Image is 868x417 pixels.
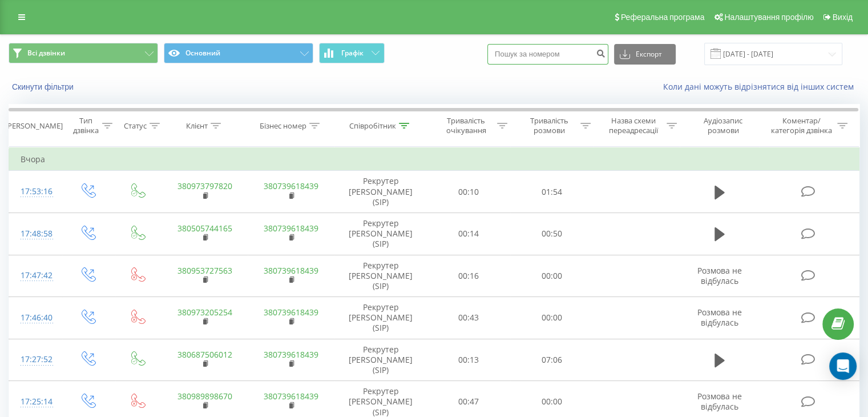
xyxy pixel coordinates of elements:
[334,212,427,255] td: Рекрутер [PERSON_NAME] (SIP)
[663,81,859,92] a: Коли дані можуть відрізнятися вiд інших систем
[427,297,510,339] td: 00:43
[177,181,232,191] a: 380973797820
[186,121,208,131] div: Клієнт
[334,339,427,381] td: Рекрутер [PERSON_NAME] (SIP)
[697,265,742,286] span: Розмова не відбулась
[21,348,51,371] div: 17:27:52
[27,49,65,58] span: Всі дзвінки
[341,49,364,57] span: Графік
[21,307,51,329] div: 17:46:40
[614,44,676,65] button: Експорт
[9,82,79,92] button: Скинути фільтри
[768,116,834,135] div: Коментар/категорія дзвінка
[621,13,705,22] span: Реферальна програма
[697,391,742,412] span: Розмова не відбулась
[124,121,147,131] div: Статус
[264,223,318,234] a: 380739618439
[334,255,427,297] td: Рекрутер [PERSON_NAME] (SIP)
[349,121,396,131] div: Співробітник
[264,349,318,360] a: 380739618439
[334,297,427,339] td: Рекрутер [PERSON_NAME] (SIP)
[427,212,510,255] td: 00:14
[21,223,51,245] div: 17:48:58
[829,352,857,380] div: Open Intercom Messenger
[177,265,232,276] a: 380953727563
[604,116,664,135] div: Назва схеми переадресації
[690,116,757,135] div: Аудіозапис розмови
[334,171,427,213] td: Рекрутер [PERSON_NAME] (SIP)
[510,171,593,213] td: 01:54
[72,116,99,135] div: Тип дзвінка
[177,349,232,360] a: 380687506012
[487,44,608,65] input: Пошук за номером
[510,255,593,297] td: 00:00
[9,43,158,63] button: Всі дзвінки
[510,297,593,339] td: 00:00
[21,391,51,413] div: 17:25:14
[510,339,593,381] td: 07:06
[177,307,232,318] a: 380973205254
[724,13,813,22] span: Налаштування профілю
[264,391,318,402] a: 380739618439
[177,391,232,402] a: 380989898670
[427,171,510,213] td: 00:10
[164,43,313,63] button: Основний
[427,339,510,381] td: 00:13
[697,307,742,328] span: Розмова не відбулась
[264,265,318,276] a: 380739618439
[260,121,306,131] div: Бізнес номер
[520,116,578,135] div: Тривалість розмови
[21,181,51,203] div: 17:53:16
[438,116,495,135] div: Тривалість очікування
[510,212,593,255] td: 00:50
[5,121,63,131] div: [PERSON_NAME]
[9,148,859,171] td: Вчора
[264,307,318,318] a: 380739618439
[833,13,853,22] span: Вихід
[177,223,232,234] a: 380505744165
[264,181,318,191] a: 380739618439
[319,43,385,63] button: Графік
[427,255,510,297] td: 00:16
[21,264,51,287] div: 17:47:42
